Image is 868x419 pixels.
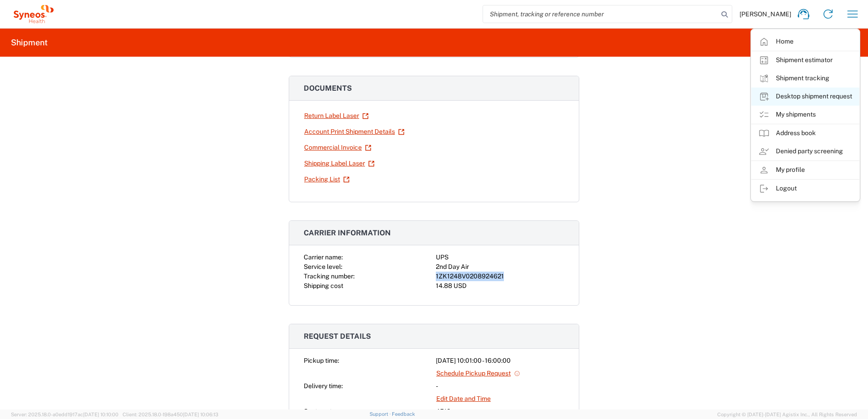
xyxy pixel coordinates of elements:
[751,180,859,198] a: Logout
[392,411,415,417] a: Feedback
[304,273,355,280] span: Tracking number:
[436,365,521,381] a: Schedule Pickup Request
[436,262,564,272] div: 2nd Day Air
[436,281,564,291] div: 14.88 USD
[751,124,859,142] a: Address book
[11,37,48,48] h2: Shipment
[304,171,350,187] a: Packing List
[11,412,118,417] span: Server: 2025.18.0-a0edd1917ac
[304,263,342,270] span: Service level:
[304,357,339,364] span: Pickup time:
[304,382,343,390] span: Delivery time:
[83,412,118,417] span: [DATE] 10:10:00
[304,108,369,124] a: Return Label Laser
[304,332,371,341] span: Request details
[751,161,859,179] a: My profile
[304,253,343,261] span: Carrier name:
[717,410,857,419] span: Copyright © [DATE]-[DATE] Agistix Inc., All Rights Reserved
[304,84,352,93] span: Documents
[436,272,564,281] div: 1ZK1248V0208924621
[751,88,859,106] a: Desktop shipment request
[483,5,718,23] input: Shipment, tracking or reference number
[304,156,375,171] a: Shipping Label Laser
[751,142,859,161] a: Denied party screening
[304,282,343,289] span: Shipping cost
[123,412,218,417] span: Client: 2025.18.0-198a450
[751,33,859,51] a: Home
[751,106,859,124] a: My shipments
[370,411,392,417] a: Support
[436,356,564,365] div: [DATE] 10:01:00 - 16:00:00
[436,391,491,407] a: Edit Date and Time
[436,253,564,262] div: UPS
[183,412,218,417] span: [DATE] 10:06:13
[304,229,391,237] span: Carrier information
[436,407,564,416] div: 4510
[751,51,859,69] a: Shipment estimator
[304,124,405,140] a: Account Print Shipment Details
[304,408,338,415] span: Cost center
[436,381,564,391] div: -
[304,140,372,156] a: Commercial Invoice
[751,69,859,88] a: Shipment tracking
[740,10,791,18] span: [PERSON_NAME]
